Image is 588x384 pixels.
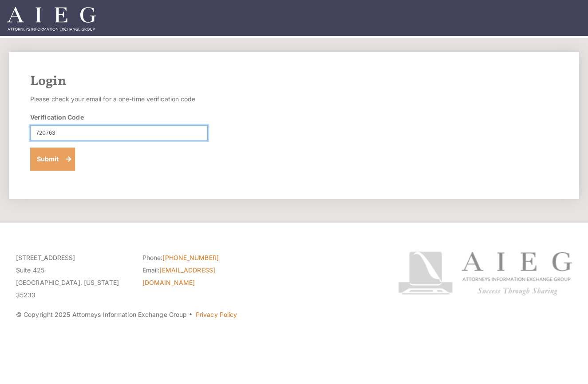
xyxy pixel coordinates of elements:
[7,7,96,31] img: Attorneys Information Exchange Group
[398,252,572,296] img: Attorneys Information Exchange Group logo
[142,264,256,289] li: Email:
[142,252,256,264] li: Phone:
[16,308,382,321] p: © Copyright 2025 Attorneys Information Exchange Group
[30,148,75,171] button: Submit
[142,266,215,286] a: [EMAIL_ADDRESS][DOMAIN_NAME]
[16,252,129,301] p: [STREET_ADDRESS] Suite 425 [GEOGRAPHIC_DATA], [US_STATE] 35233
[189,314,193,319] span: ·
[196,311,237,318] a: Privacy Policy
[30,93,208,105] p: Please check your email for a one-time verification code
[30,73,558,89] h2: Login
[30,112,84,122] label: Verification Code
[162,254,218,261] a: [PHONE_NUMBER]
